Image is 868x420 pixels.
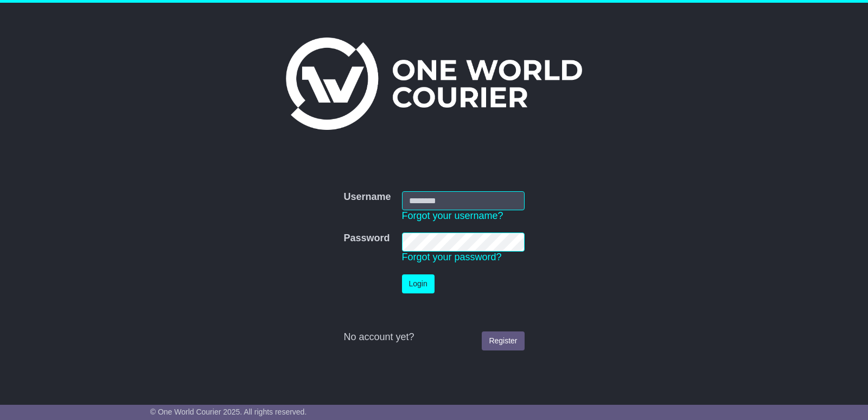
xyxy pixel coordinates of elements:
[286,37,582,130] img: One World
[343,331,524,343] div: No account yet?
[402,210,503,221] a: Forgot your username?
[150,408,307,416] span: © One World Courier 2025. All rights reserved.
[402,274,435,293] button: Login
[482,331,524,350] a: Register
[402,252,502,262] a: Forgot your password?
[343,191,391,203] label: Username
[343,233,390,245] label: Password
